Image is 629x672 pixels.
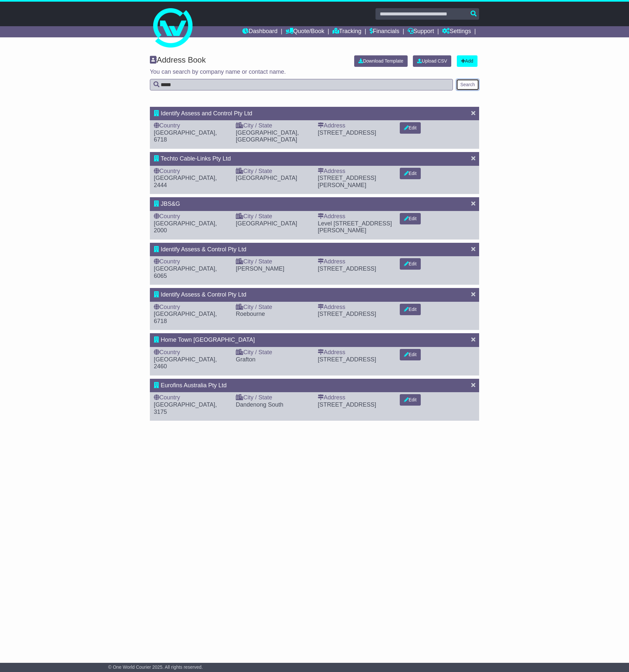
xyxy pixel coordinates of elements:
div: Address Book [147,55,349,67]
span: [GEOGRAPHIC_DATA], 2444 [154,175,217,188]
a: Financials [370,26,399,37]
span: [STREET_ADDRESS] [318,311,376,317]
span: Grafton [236,356,255,363]
button: Edit [400,122,421,134]
span: [GEOGRAPHIC_DATA], 6718 [154,129,217,143]
span: [GEOGRAPHIC_DATA], 6065 [154,265,217,279]
span: [STREET_ADDRESS] [318,356,376,363]
a: Upload CSV [413,55,451,67]
span: Identify Assess & Control Pty Ltd [161,246,246,253]
div: City / State [236,304,311,311]
span: Identify Assess & Control Pty Ltd [161,291,246,298]
span: Level [STREET_ADDRESS][PERSON_NAME] [318,220,392,234]
div: Address [318,213,393,220]
span: © One World Courier 2025. All rights reserved. [108,664,203,670]
div: City / State [236,122,311,129]
div: City / State [236,258,311,265]
div: City / State [236,168,311,175]
a: Download Template [354,55,408,67]
div: Country [154,349,229,356]
span: [GEOGRAPHIC_DATA], 2460 [154,356,217,370]
button: Edit [400,349,421,360]
div: Address [318,394,393,401]
span: [GEOGRAPHIC_DATA], [GEOGRAPHIC_DATA] [236,129,299,143]
button: Edit [400,168,421,179]
div: Country [154,213,229,220]
a: Support [408,26,434,37]
div: Address [318,349,393,356]
span: [GEOGRAPHIC_DATA], 2000 [154,220,217,234]
div: City / State [236,349,311,356]
span: [STREET_ADDRESS] [318,129,376,136]
span: [STREET_ADDRESS] [318,265,376,272]
span: [STREET_ADDRESS][PERSON_NAME] [318,175,376,188]
a: Tracking [333,26,361,37]
div: Address [318,258,393,265]
span: [GEOGRAPHIC_DATA] [236,175,297,181]
a: Quote/Book [286,26,324,37]
span: Roebourne [236,311,265,317]
div: Address [318,168,393,175]
a: Add [457,55,477,67]
button: Edit [400,258,421,270]
span: JBS&G [161,201,180,207]
div: City / State [236,213,311,220]
div: Address [318,122,393,129]
div: Address [318,304,393,311]
span: [PERSON_NAME] [236,265,284,272]
div: Country [154,168,229,175]
span: Identify Assess and Control Pty Ltd [161,110,252,117]
p: You can search by company name or contact name. [150,68,479,76]
div: Country [154,258,229,265]
button: Search [456,79,479,90]
span: [GEOGRAPHIC_DATA] [236,220,297,227]
span: [GEOGRAPHIC_DATA], 3175 [154,401,217,415]
span: Eurofins Australia Pty Ltd [161,382,227,389]
span: Techto Cable-Links Pty Ltd [161,155,231,162]
div: City / State [236,394,311,401]
button: Edit [400,394,421,406]
span: Dandenong South [236,401,283,408]
div: Country [154,122,229,129]
div: Country [154,394,229,401]
span: [GEOGRAPHIC_DATA], 6718 [154,311,217,324]
a: Settings [442,26,471,37]
div: Country [154,304,229,311]
button: Edit [400,213,421,224]
button: Edit [400,304,421,315]
span: Home Town [GEOGRAPHIC_DATA] [161,336,255,343]
a: Dashboard [242,26,277,37]
span: [STREET_ADDRESS] [318,401,376,408]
